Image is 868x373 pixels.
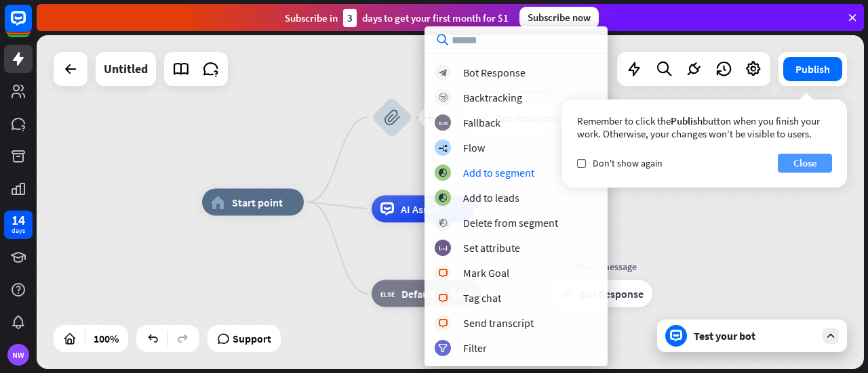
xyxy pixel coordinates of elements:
[211,196,225,209] i: home_2
[778,154,832,173] button: Close
[4,211,33,239] a: 14 days
[463,266,509,280] div: Mark Goal
[285,9,509,27] div: Subscribe in days to get your first month for $1
[438,294,448,303] i: block_livechat
[463,216,558,229] div: Delete from segment
[463,116,500,129] div: Fallback
[438,269,448,278] i: block_livechat
[580,287,644,301] span: Bot Response
[438,169,448,177] i: block_add_to_segment
[671,114,703,127] span: Publish
[438,319,448,328] i: block_livechat
[463,241,520,255] div: Set attribute
[463,141,485,154] div: Flow
[439,93,448,102] i: block_backtracking
[438,344,448,353] i: filter
[463,316,534,330] div: Send transcript
[439,219,448,227] i: block_delete_from_segment
[463,291,501,305] div: Tag chat
[577,114,832,140] div: Remember to click the button when you finish your work. Otherwise, your changes won’t be visible ...
[463,91,522,104] div: Backtracking
[438,144,448,152] i: builder_tree
[783,57,842,81] button: Publish
[463,66,526,79] div: Bot Response
[380,287,395,301] i: block_fallback
[401,287,473,301] span: Default fallback
[439,118,448,127] i: block_fallback
[439,244,448,253] i: block_set_attribute
[7,344,29,366] div: NW
[233,328,271,349] span: Support
[463,341,487,355] div: Filter
[593,157,663,169] span: Don't show again
[12,214,25,226] div: 14
[519,7,599,28] div: Subscribe now
[463,166,534,179] div: Add to segment
[401,202,439,216] span: AI Assist
[232,196,283,209] span: Start point
[384,110,400,126] i: block_attachment
[12,226,25,236] div: days
[343,9,357,27] div: 3
[694,329,816,343] div: Test your bot
[438,194,448,202] i: block_add_to_segment
[90,328,123,349] div: 100%
[104,52,148,86] div: Untitled
[439,68,448,77] i: block_bot_response
[463,191,519,204] div: Add to leads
